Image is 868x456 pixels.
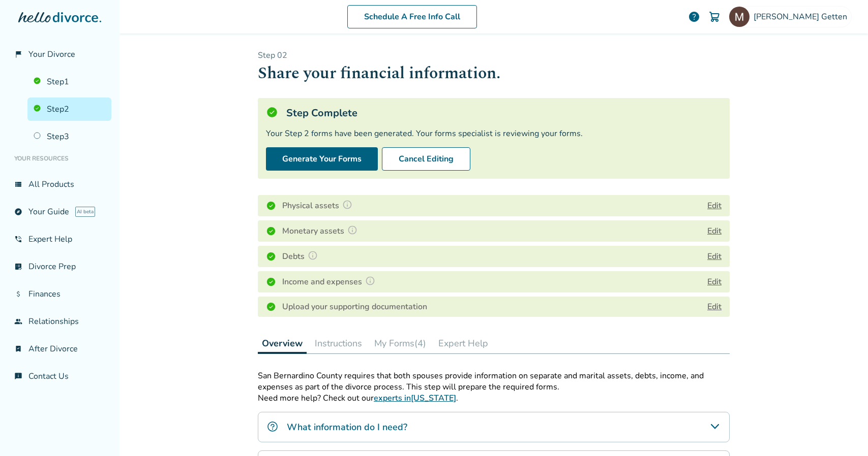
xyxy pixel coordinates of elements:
[708,11,721,23] img: Cart
[817,407,868,456] iframe: Chat Widget
[266,128,722,139] div: Your Step 2 forms have been generated. Your forms specialist is reviewing your forms.
[707,200,722,212] button: Edit
[754,11,851,22] span: [PERSON_NAME] Getten
[27,125,111,148] a: Step3
[287,420,407,434] h4: What information do I need?
[8,227,111,251] a: phone_in_talkExpert Help
[27,70,111,93] a: Step1
[382,147,470,171] button: Cancel Editing
[282,199,355,212] h4: Physical assets
[8,43,111,66] a: flag_2Your Divorce
[8,173,111,196] a: view_listAll Products
[282,250,321,263] h4: Debts
[14,235,22,243] span: phone_in_talk
[707,276,722,288] button: Edit
[258,50,730,61] p: Step 0 2
[286,106,357,120] h5: Step Complete
[14,372,22,380] span: chat_info
[266,226,276,236] img: Completed
[258,393,730,404] p: Need more help? Check out our .
[14,345,22,353] span: bookmark_check
[258,61,730,86] h1: Share your financial information.
[14,208,22,216] span: explore
[27,97,111,121] a: Step2
[266,201,276,211] img: Completed
[8,282,111,306] a: attach_moneyFinances
[434,333,492,353] button: Expert Help
[258,412,730,442] div: What information do I need?
[258,333,307,354] button: Overview
[347,225,357,235] img: Question Mark
[266,147,378,171] button: Generate Your Forms
[308,250,318,260] img: Question Mark
[8,200,111,223] a: exploreYour GuideAI beta
[266,277,276,287] img: Completed
[347,5,477,28] a: Schedule A Free Info Call
[729,7,750,27] img: Michael Getten
[266,420,279,433] img: What information do I need?
[14,180,22,188] span: view_list
[8,365,111,388] a: chat_infoContact Us
[365,276,375,286] img: Question Mark
[14,290,22,298] span: attach_money
[258,370,730,393] p: San Bernardino County requires that both spouses provide information on separate and marital asse...
[282,224,361,238] h4: Monetary assets
[8,148,111,169] li: Your Resources
[8,255,111,278] a: list_alt_checkDivorce Prep
[370,333,430,353] button: My Forms(4)
[75,207,95,217] span: AI beta
[282,301,427,313] h4: Upload your supporting documentation
[282,275,378,288] h4: Income and expenses
[8,337,111,361] a: bookmark_checkAfter Divorce
[266,251,276,262] img: Completed
[342,200,352,210] img: Question Mark
[14,263,22,271] span: list_alt_check
[8,310,111,333] a: groupRelationships
[266,302,276,312] img: Completed
[28,49,75,60] span: Your Divorce
[311,333,366,353] button: Instructions
[707,225,722,237] button: Edit
[707,301,722,312] a: Edit
[374,393,456,404] a: experts in[US_STATE]
[688,11,700,23] a: help
[707,250,722,263] button: Edit
[14,50,22,58] span: flag_2
[14,317,22,325] span: group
